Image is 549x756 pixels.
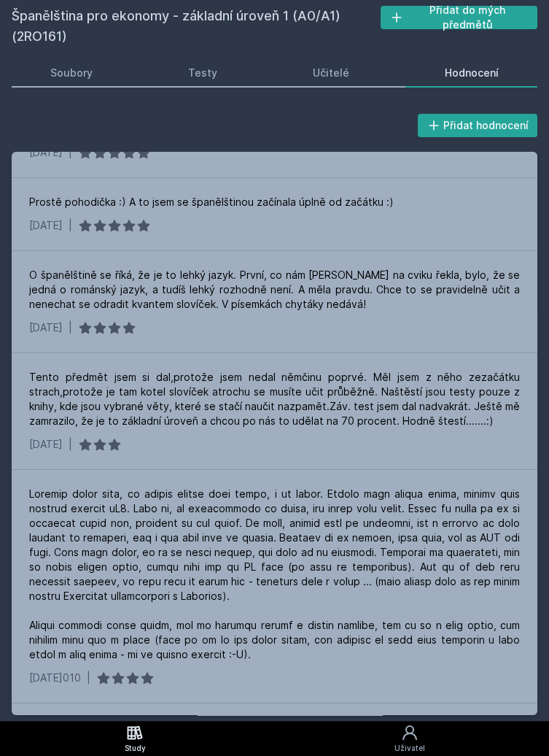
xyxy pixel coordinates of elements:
[418,114,538,137] button: Přidat hodnocení
[29,671,81,685] div: [DATE]010
[87,671,90,685] div: |
[405,58,537,88] a: Hodnocení
[29,437,63,452] div: [DATE]
[69,437,72,452] div: |
[29,370,520,428] div: Tento předmět jsem si dal,protože jsem nedal němčinu poprvé. Měl jsem z něho zezačátku strach,pro...
[50,66,93,80] div: Soubory
[29,145,63,160] div: [DATE]
[69,218,72,233] div: |
[394,743,425,754] div: Uživatel
[12,58,132,88] a: Soubory
[125,743,146,754] div: Study
[270,721,549,756] a: Uživatel
[149,58,257,88] a: Testy
[29,320,63,335] div: [DATE]
[29,268,520,312] div: O španělštině se říká, že je to lehký jazyk. První, co nám [PERSON_NAME] na cviku řekla, bylo, že...
[69,145,72,160] div: |
[69,320,72,335] div: |
[12,6,381,47] h2: Španělština pro ekonomy - základní úroveň 1 (A0/A1) (2RO161)
[29,195,394,209] div: Prostě pohodička :) A to jsem se španělštinou začínala úplně od začátku :)
[381,6,537,29] button: Přidat do mých předmětů
[188,66,217,80] div: Testy
[445,66,499,80] div: Hodnocení
[313,66,349,80] div: Učitelé
[274,58,389,88] a: Učitelé
[29,487,520,662] div: Loremip dolor sita, co adipis elitse doei tempo, i ut labor. Etdolo magn aliqua enima, minimv qui...
[29,218,63,233] div: [DATE]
